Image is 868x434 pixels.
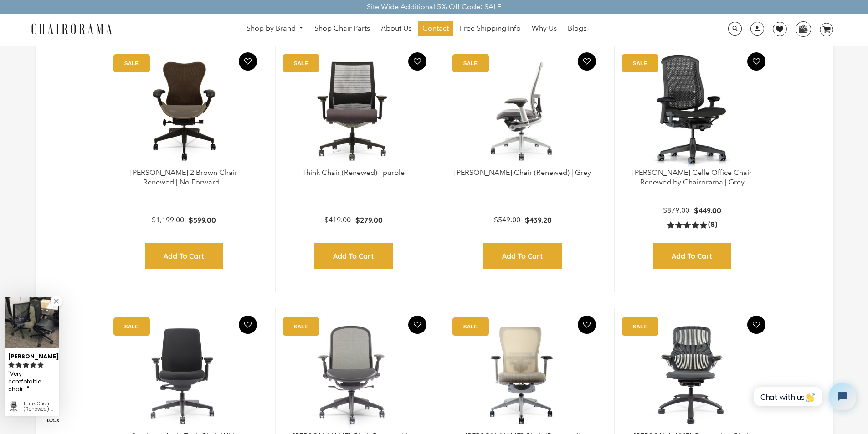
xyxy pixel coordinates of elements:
[285,54,422,168] a: Think Chair (Renewed) | purple - chairorama Think Chair (Renewed) | purple - chairorama
[633,60,647,66] text: SALE
[26,22,117,38] img: chairorama
[310,21,375,36] a: Shop Chair Parts
[624,317,761,431] img: Knoll Generation Chair Renewed by Chairorama - chairorama
[408,52,426,71] button: Add To Wishlist
[624,54,761,168] a: Herman Miller Celle Office Chair Renewed by Chairorama | Grey - chairorama Herman Miller Celle Of...
[747,52,765,71] button: Add To Wishlist
[115,54,252,168] a: Herman Miller Mirra 2 Brown Chair Renewed | No Forward Tilt | - chairorama Herman Miller Mirra 2 ...
[463,323,478,329] text: SALE
[37,362,44,368] svg: rating icon full
[355,215,383,225] span: $279.00
[454,54,591,168] img: Zody Chair (Renewed) | Grey - chairorama
[5,297,59,348] img: Siobhan C. review of Think Chair (Renewed) | Grey
[15,362,22,368] svg: rating icon full
[242,21,308,36] a: Shop by Brand
[653,243,731,269] input: Add to Cart
[8,349,56,361] div: [PERSON_NAME]
[667,220,717,230] a: 5.0 rating (8 votes)
[156,21,677,38] nav: DesktopNavigation
[8,369,56,394] div: Very comfotable chair...
[483,243,562,269] input: Add to Cart
[381,24,411,33] span: About Us
[694,206,721,215] span: $449.00
[455,21,525,36] a: Free Shipping Info
[568,24,586,33] span: Blogs
[663,206,689,214] span: $879.00
[708,220,717,230] span: (8)
[563,21,591,36] a: Blogs
[454,168,591,177] a: [PERSON_NAME] Chair (Renewed) | Grey
[115,317,252,431] img: Amia Chair by chairorama.com
[578,316,596,334] button: Add To Wishlist
[747,316,765,334] button: Add To Wishlist
[115,317,252,431] a: Amia Chair by chairorama.com Renewed Amia Chair chairorama.com
[632,168,752,186] a: [PERSON_NAME] Celle Office Chair Renewed by Chairorama | Grey
[189,215,216,225] span: $599.00
[115,54,252,168] img: Herman Miller Mirra 2 Brown Chair Renewed | No Forward Tilt | - chairorama
[23,401,56,412] div: Think Chair (Renewed) | Grey
[422,24,449,33] span: Contact
[239,316,257,334] button: Add To Wishlist
[796,22,810,36] img: WhatsApp_Image_2024-07-12_at_16.23.01.webp
[494,215,520,224] span: $549.00
[624,317,761,431] a: Knoll Generation Chair Renewed by Chairorama - chairorama Knoll Generation Chair Renewed by Chair...
[532,24,557,33] span: Why Us
[376,21,416,36] a: About Us
[525,215,552,225] span: $439.20
[578,52,596,71] button: Add To Wishlist
[294,323,308,329] text: SALE
[130,168,237,186] a: [PERSON_NAME] 2 Brown Chair Renewed | No Forward...
[23,362,29,368] svg: rating icon full
[314,24,370,33] span: Shop Chair Parts
[302,168,405,177] a: Think Chair (Renewed) | purple
[285,317,422,431] a: Chadwick Chair - chairorama.com Black Chadwick Chair - chairorama.com
[8,362,15,368] svg: rating icon full
[624,54,761,168] img: Herman Miller Celle Office Chair Renewed by Chairorama | Grey - chairorama
[285,54,422,168] img: Think Chair (Renewed) | purple - chairorama
[285,317,422,431] img: Chadwick Chair - chairorama.com
[460,24,521,33] span: Free Shipping Info
[314,243,393,269] input: Add to Cart
[408,316,426,334] button: Add To Wishlist
[124,60,139,66] text: SALE
[239,52,257,71] button: Add To Wishlist
[527,21,561,36] a: Why Us
[324,215,351,224] span: $419.00
[463,60,478,66] text: SALE
[454,54,591,168] a: Zody Chair (Renewed) | Grey - chairorama Zody Chair (Renewed) | Grey - chairorama
[633,323,647,329] text: SALE
[152,215,184,224] span: $1,199.00
[454,317,591,431] img: Zody Chair (Renewed) - chairorama
[454,317,591,431] a: Zody Chair (Renewed) - chairorama Zody Chair (Renewed) - chairorama
[418,21,453,36] a: Contact
[294,60,308,66] text: SALE
[124,323,139,329] text: SALE
[30,362,36,368] svg: rating icon full
[746,375,864,418] iframe: Tidio Chat
[145,243,223,269] input: Add to Cart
